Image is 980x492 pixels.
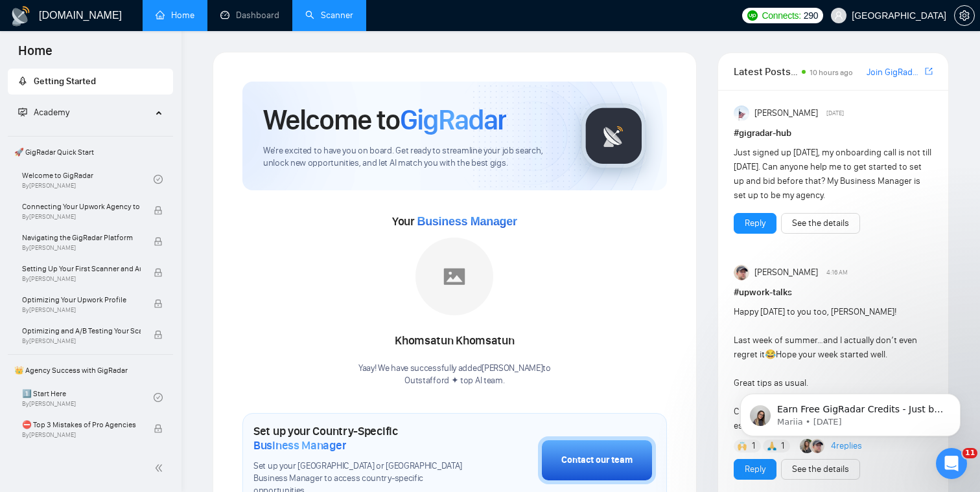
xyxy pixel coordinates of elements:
[762,8,800,23] span: Connects:
[22,431,141,439] span: By [PERSON_NAME]
[154,330,163,339] span: lock
[734,147,931,201] span: Just signed up [DATE], my onboarding call is not till [DATE]. Can anyone help me to get started t...
[22,275,141,283] span: By [PERSON_NAME]
[826,107,844,119] span: [DATE]
[8,41,63,69] span: Home
[154,175,163,184] span: check-circle
[781,459,860,480] button: See the details
[22,293,141,306] span: Optimizing Your Upwork Profile
[305,10,353,21] a: searchScanner
[22,231,141,244] span: Navigating the GigRadar Platform
[810,68,853,77] span: 10 hours ago
[22,324,141,337] span: Optimizing and A/B Testing Your Scanner for Better Results
[581,104,646,168] img: gigradar-logo.png
[8,69,173,95] li: Getting Started
[18,107,69,118] span: Academy
[954,5,975,26] button: setting
[22,244,141,252] span: By [PERSON_NAME]
[834,11,843,20] span: user
[826,267,848,278] span: 4:16 AM
[792,462,849,476] a: See the details
[253,438,346,453] span: Business Manager
[734,306,917,431] span: Happy [DATE] to you too, [PERSON_NAME]! Last week of summer…and I actually don’t even regret it H...
[561,453,633,467] div: Contact our team
[734,285,933,300] h1: # upwork-talks
[745,462,765,476] a: Reply
[804,8,818,23] span: 290
[253,424,473,453] h1: Set up your Country-Specific
[721,366,980,457] iframe: Intercom notifications message
[22,165,154,194] a: Welcome to GigRadarBy[PERSON_NAME]
[745,216,765,230] a: Reply
[34,76,96,87] span: Getting Started
[10,6,31,27] img: logo
[734,213,776,234] button: Reply
[734,265,749,280] img: Igor Šalagin
[358,330,551,352] div: Khomsatun Khomsatun
[734,126,933,140] h1: # gigradar-hub
[747,10,758,21] img: upwork-logo.png
[154,237,163,246] span: lock
[9,139,172,165] span: 🚀 GigRadar Quick Start
[734,106,749,121] img: Anisuzzaman Khan
[22,262,141,275] span: Setting Up Your First Scanner and Auto-Bidder
[538,436,656,484] button: Contact our team
[154,393,163,402] span: check-circle
[962,448,977,458] span: 11
[220,10,279,21] a: dashboardDashboard
[154,206,163,215] span: lock
[734,459,776,480] button: Reply
[154,268,163,277] span: lock
[22,306,141,314] span: By [PERSON_NAME]
[954,10,975,21] a: setting
[22,337,141,345] span: By [PERSON_NAME]
[18,76,27,85] span: rocket
[154,462,167,475] span: double-left
[22,383,154,412] a: 1️⃣ Start HereBy[PERSON_NAME]
[781,213,860,234] button: See the details
[22,418,141,431] span: ⛔ Top 3 Mistakes of Pro Agencies
[22,200,141,213] span: Connecting Your Upwork Agency to GigRadar
[263,145,561,170] span: We're excited to have you on board. Get ready to streamline your job search, unlock new opportuni...
[792,216,849,230] a: See the details
[358,363,551,387] div: Yaay! We have successfully added [PERSON_NAME] to
[22,213,141,221] span: By [PERSON_NAME]
[765,349,776,360] span: 😂
[358,375,551,387] p: Outstafford ✦ top AI team .
[936,448,967,479] iframe: Intercom live chat
[925,65,933,78] a: export
[156,10,194,21] a: homeHome
[154,299,163,308] span: lock
[417,215,517,228] span: Business Manager
[754,106,818,120] span: [PERSON_NAME]
[263,102,506,137] h1: Welcome to
[754,265,818,280] span: [PERSON_NAME]
[734,63,798,80] span: Latest Posts from the GigRadar Community
[415,238,493,315] img: placeholder.png
[925,66,933,76] span: export
[154,424,163,433] span: lock
[955,10,974,21] span: setting
[392,214,517,229] span: Your
[400,102,506,137] span: GigRadar
[867,65,922,80] a: Join GigRadar Slack Community
[34,107,69,118] span: Academy
[18,107,27,117] span: fund-projection-screen
[9,357,172,383] span: 👑 Agency Success with GigRadar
